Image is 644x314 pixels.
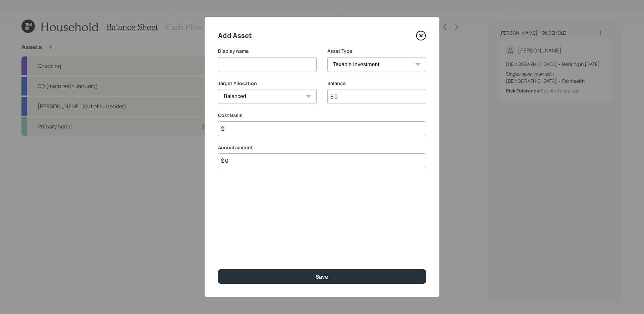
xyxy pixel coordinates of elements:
label: Asset Type [327,48,426,54]
label: Balance [327,80,426,87]
label: Display name [218,48,317,54]
button: Save [218,269,426,284]
label: Annual amount [218,144,426,151]
h4: Add Asset [218,30,252,41]
label: Cost Basis [218,112,426,119]
div: Save [316,273,328,280]
label: Target Allocation [218,80,317,87]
